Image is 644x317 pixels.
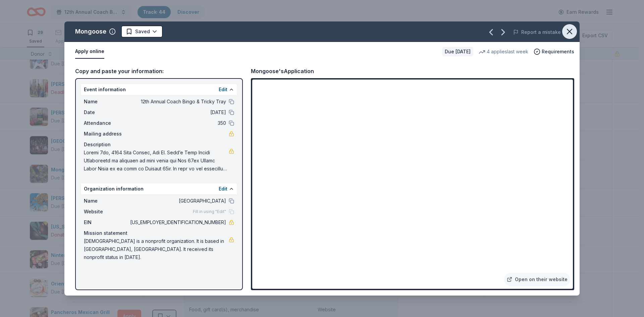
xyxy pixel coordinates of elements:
[84,130,129,138] span: Mailing address
[84,229,234,237] div: Mission statement
[75,67,243,75] div: Copy and paste your information:
[479,48,528,56] div: 4 applies last week
[84,141,234,149] div: Description
[84,108,129,116] span: Date
[129,119,226,127] span: 350
[84,149,229,173] span: Loremi 7do, 4164 Sita Consec, Adi El. Sedd’e Temp Incidi Utlaboreetd ma aliquaen ad mini venia qu...
[84,218,129,226] span: EIN
[129,98,226,106] span: 12th Annual Coach Bingo & Tricky Tray
[84,208,129,216] span: Website
[81,183,237,194] div: Organization information
[193,209,226,214] span: Fill in using "Edit"
[81,84,237,95] div: Event information
[135,28,150,36] span: Saved
[121,25,163,38] button: Saved
[504,273,570,286] a: Open on their website
[84,237,229,261] span: [DEMOGRAPHIC_DATA] is a nonprofit organization. It is based in [GEOGRAPHIC_DATA], [GEOGRAPHIC_DAT...
[513,28,561,36] button: Report a mistake
[84,197,129,205] span: Name
[75,45,104,59] button: Apply online
[84,119,129,127] span: Attendance
[75,26,106,37] div: Mongoose
[84,98,129,106] span: Name
[442,47,473,56] div: Due [DATE]
[129,218,226,226] span: [US_EMPLOYER_IDENTIFICATION_NUMBER]
[534,48,574,56] button: Requirements
[219,185,227,193] button: Edit
[219,86,227,94] button: Edit
[129,108,226,116] span: [DATE]
[542,48,574,56] span: Requirements
[251,67,314,75] div: Mongoose's Application
[129,197,226,205] span: [GEOGRAPHIC_DATA]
